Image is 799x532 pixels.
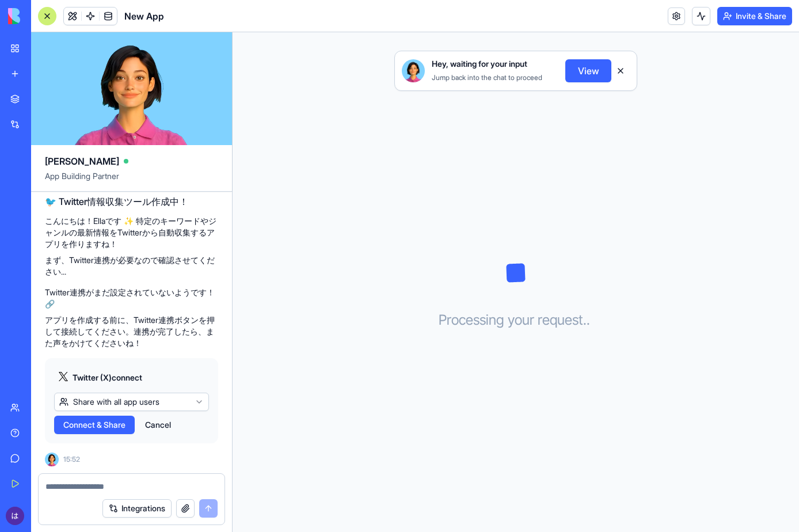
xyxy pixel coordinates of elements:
[45,195,218,208] h2: 🐦 Twitter情報収集ツール作成中！
[402,59,425,82] img: Ella_00000_wcx2te.png
[583,311,587,329] span: .
[45,254,218,278] p: まず、Twitter連携が必要なので確認させてください...
[587,311,590,329] span: .
[124,9,164,23] span: New App
[63,455,80,464] span: 15:52
[432,73,542,82] span: Jump back into the chat to proceed
[717,7,792,25] button: Invite & Share
[45,453,59,466] img: Ella_00000_wcx2te.png
[54,416,135,434] button: Connect & Share
[45,170,218,191] span: App Building Partner
[139,416,177,434] button: Cancel
[45,215,218,250] p: こんにちは！Ellaです ✨ 特定のキーワードやジャンルの最新情報をTwitterから自動収集するアプリを作りますね！
[439,311,593,329] h3: Processing your request
[59,372,68,381] img: twitter
[102,499,172,518] button: Integrations
[63,419,125,431] span: Connect & Share
[45,287,218,310] p: Twitter連携がまだ設定されていないようです！🔗
[45,314,218,349] p: アプリを作成する前に、Twitter連携ボタンを押して接続してください。連携が完了したら、また声をかけてくださいね！
[6,507,24,525] img: ACg8ocKmbGJ8TDtyACfEH_RMgN_qtJNYxiua3ru5Dtk5a4ZMvbGAyQ=s96-c
[8,8,79,24] img: logo
[73,372,142,383] span: Twitter (X) connect
[432,58,527,70] span: Hey, waiting for your input
[45,154,119,168] span: [PERSON_NAME]
[565,59,611,82] button: View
